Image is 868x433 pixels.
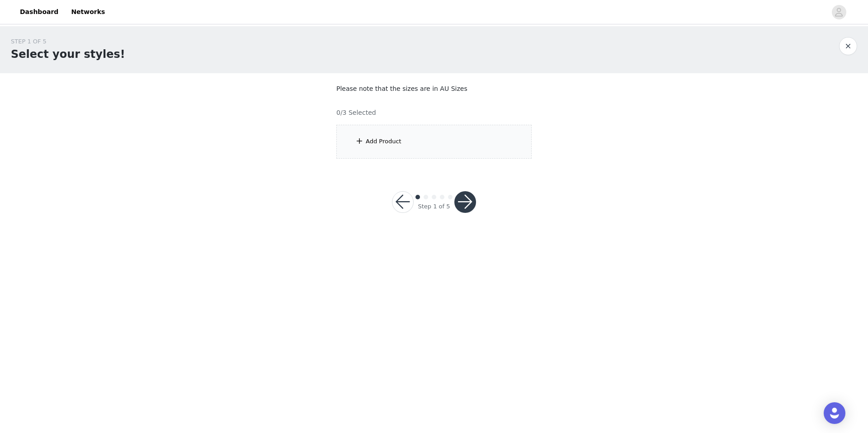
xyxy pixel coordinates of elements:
h4: 0/3 Selected [336,108,376,118]
a: Networks [66,2,110,22]
div: Add Product [366,137,401,146]
h1: Select your styles! [11,46,125,62]
div: Step 1 of 5 [418,202,450,211]
p: Please note that the sizes are in AU Sizes [336,84,532,94]
a: Dashboard [14,2,64,22]
div: STEP 1 OF 5 [11,37,125,46]
div: Open Intercom Messenger [824,402,845,424]
div: avatar [835,5,843,19]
